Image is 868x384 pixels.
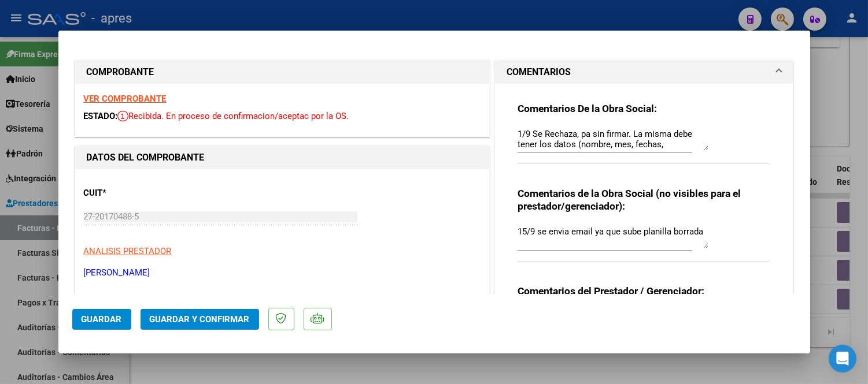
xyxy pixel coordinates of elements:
strong: Comentarios del Prestador / Gerenciador: [518,285,704,297]
strong: DATOS DEL COMPROBANTE [87,152,205,163]
div: COMENTARIOS [495,84,793,373]
p: [PERSON_NAME] [84,266,481,279]
strong: Comentarios De la Obra Social: [518,103,657,114]
span: Guardar y Confirmar [150,314,250,325]
div: Open Intercom Messenger [829,345,856,372]
a: VER COMPROBANTE [84,94,167,104]
span: ESTADO: [84,111,118,121]
strong: COMPROBANTE [87,66,154,77]
p: CUIT [84,187,203,200]
button: Guardar y Confirmar [141,309,259,330]
h1: COMENTARIOS [507,65,571,79]
span: ANALISIS PRESTADOR [84,246,172,256]
span: Recibida. En proceso de confirmacion/aceptac por la OS. [118,111,349,121]
button: Guardar [72,309,131,330]
mat-expansion-panel-header: COMENTARIOS [495,61,793,84]
strong: Comentarios de la Obra Social (no visibles para el prestador/gerenciador): [518,188,741,212]
span: Guardar [82,314,122,325]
